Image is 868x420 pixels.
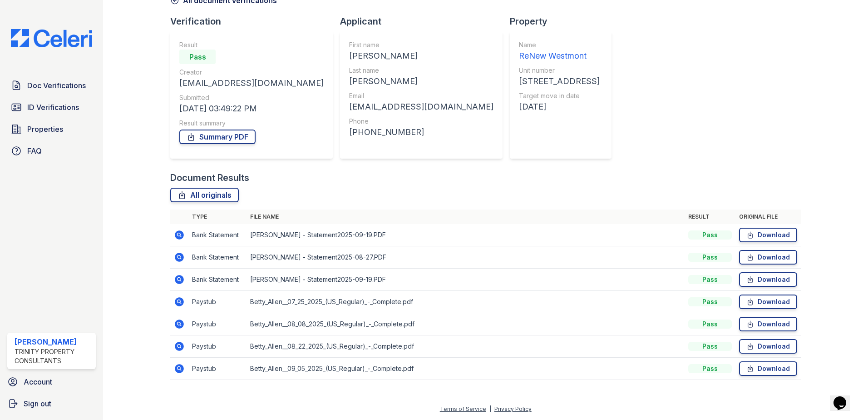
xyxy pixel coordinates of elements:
[494,405,532,412] a: Privacy Policy
[349,117,493,126] div: Phone
[27,80,86,91] span: Doc Verifications
[519,91,600,100] div: Target move in date
[519,40,600,50] div: Name
[188,246,247,269] td: Bank Statement
[170,171,249,184] div: Document Results
[489,405,491,412] div: |
[179,130,256,144] a: Summary PDF
[349,40,493,50] div: First name
[440,405,486,412] a: Terms of Service
[519,40,600,62] a: Name ReNew Westmont
[188,269,247,291] td: Bank Statement
[7,120,96,138] a: Properties
[247,335,685,358] td: Betty_Allen__08_22_2025_(US_Regular)_-_Complete.pdf
[688,253,732,262] div: Pass
[4,373,99,391] a: Account
[735,210,801,224] th: Original file
[688,275,732,284] div: Pass
[7,98,96,116] a: ID Verifications
[739,295,797,309] a: Download
[247,224,685,246] td: [PERSON_NAME] - Statement2025-09-19.PDF
[179,68,324,77] div: Creator
[179,102,324,115] div: [DATE] 03:49:22 PM
[247,246,685,269] td: [PERSON_NAME] - Statement2025-08-27.PDF
[188,291,247,313] td: Paystub
[179,50,216,64] div: Pass
[188,358,247,380] td: Paystub
[688,230,732,240] div: Pass
[179,77,324,90] div: [EMAIL_ADDRESS][DOMAIN_NAME]
[7,76,96,95] a: Doc Verifications
[247,210,685,224] th: File name
[519,66,600,75] div: Unit number
[739,339,797,354] a: Download
[179,40,324,50] div: Result
[349,91,493,100] div: Email
[688,364,732,373] div: Pass
[24,398,51,409] span: Sign out
[688,342,732,351] div: Pass
[349,126,493,139] div: [PHONE_NUMBER]
[7,142,96,160] a: FAQ
[739,272,797,287] a: Download
[688,297,732,306] div: Pass
[24,376,52,387] span: Account
[510,15,619,28] div: Property
[519,100,600,113] div: [DATE]
[188,313,247,335] td: Paystub
[688,320,732,329] div: Pass
[179,119,324,128] div: Result summary
[519,75,600,88] div: [STREET_ADDRESS]
[247,358,685,380] td: Betty_Allen__09_05_2025_(US_Regular)_-_Complete.pdf
[739,317,797,331] a: Download
[27,145,42,156] span: FAQ
[15,336,92,347] div: [PERSON_NAME]
[830,384,859,411] iframe: chat widget
[247,291,685,313] td: Betty_Allen__07_25_2025_(US_Regular)_-_Complete.pdf
[685,210,735,224] th: Result
[349,75,493,88] div: [PERSON_NAME]
[519,50,600,62] div: ReNew Westmont
[15,347,92,365] div: Trinity Property Consultants
[349,66,493,75] div: Last name
[170,188,239,202] a: All originals
[739,361,797,376] a: Download
[188,224,247,246] td: Bank Statement
[247,269,685,291] td: [PERSON_NAME] - Statement2025-09-19.PDF
[739,250,797,265] a: Download
[170,15,340,28] div: Verification
[27,102,79,113] span: ID Verifications
[188,335,247,358] td: Paystub
[188,210,247,224] th: Type
[4,395,99,413] a: Sign out
[349,50,493,62] div: [PERSON_NAME]
[179,93,324,102] div: Submitted
[27,124,63,135] span: Properties
[739,228,797,242] a: Download
[340,15,510,28] div: Applicant
[247,313,685,335] td: Betty_Allen__08_08_2025_(US_Regular)_-_Complete.pdf
[4,29,99,47] img: CE_Logo_Blue-a8612792a0a2168367f1c8372b55b34899dd931a85d93a1a3d3e32e68fde9ad4.png
[349,100,493,113] div: [EMAIL_ADDRESS][DOMAIN_NAME]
